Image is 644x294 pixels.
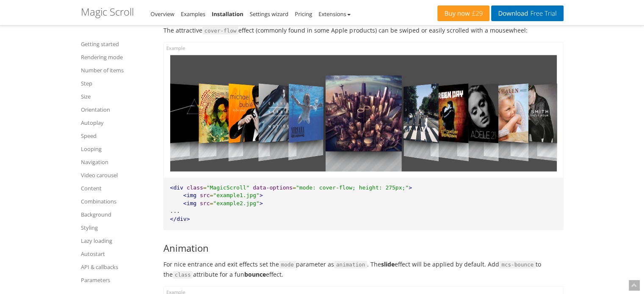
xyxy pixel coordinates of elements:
span: Free Trial [528,10,556,17]
span: ... [170,208,180,214]
span: = [210,192,213,198]
strong: slide [381,260,395,268]
p: For nice entrance and exit effects set the parameter as . The effect will be applied by default. ... [163,259,564,280]
a: Speed [81,131,153,141]
a: Styling [81,223,153,233]
a: Settings wizard [250,10,289,18]
code: cover-flow [202,27,239,34]
a: DownloadFree Trial [491,5,563,21]
a: Lazy loading [81,236,153,246]
a: Examples [181,10,205,18]
h3: Animation [163,243,564,253]
a: Extensions [318,10,350,18]
a: Background [81,209,153,220]
span: </div> [170,216,190,222]
a: Buy now£29 [437,5,489,21]
span: <div [170,184,183,191]
a: Combinations [81,196,153,206]
a: Pricing [295,10,312,18]
a: Number of items [81,65,153,75]
a: Autoplay [81,118,153,128]
span: = [293,184,296,191]
span: class [187,184,203,191]
span: <img [183,200,196,206]
a: Getting started [81,39,153,49]
a: Overview [151,10,174,18]
code: mode [279,261,296,268]
code: class [173,271,193,278]
span: > [260,192,263,198]
a: Looping [81,144,153,154]
span: "example1.jpg" [213,192,260,198]
a: Navigation [81,157,153,167]
strong: bounce [244,270,265,278]
a: Content [81,183,153,193]
a: API & callbacks [81,262,153,272]
span: = [210,200,213,206]
a: Autostart [81,249,153,259]
a: Rendering mode [81,52,153,62]
span: > [260,200,263,206]
span: £29 [470,10,483,17]
a: Orientation [81,104,153,115]
span: "MagicScroll" [207,184,250,191]
a: Parameters [81,275,153,285]
span: data-options [253,184,293,191]
code: animation [334,261,367,268]
a: Step [81,78,153,88]
span: "mode: cover-flow; height: 275px;" [296,184,409,191]
h1: Magic Scroll [81,6,134,17]
span: "example2.jpg" [213,200,260,206]
code: mcs-bounce [499,261,536,268]
a: Size [81,91,153,102]
a: Installation [212,10,243,18]
span: src [200,200,210,206]
span: = [203,184,207,191]
span: > [409,184,412,191]
span: <img [183,192,196,198]
p: The attractive effect (commonly found in some Apple products) can be swiped or easily scrolled wi... [163,25,564,36]
span: src [200,192,210,198]
a: Video carousel [81,170,153,180]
